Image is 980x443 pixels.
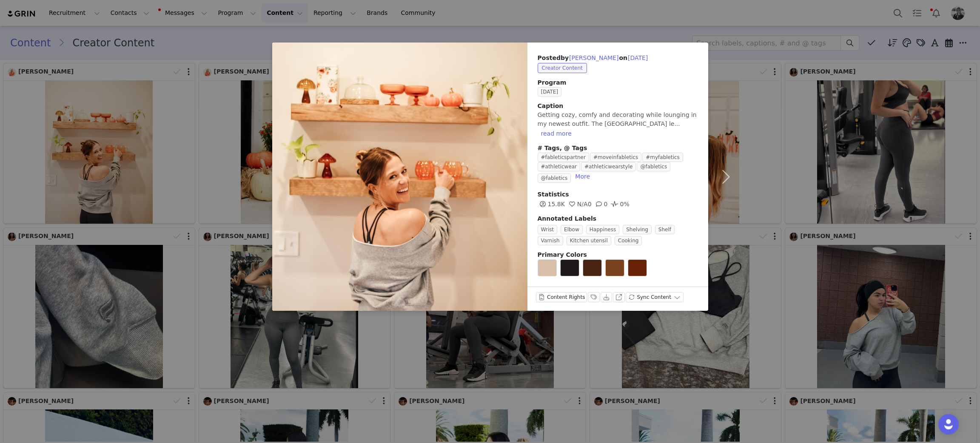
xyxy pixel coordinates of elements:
[561,54,619,61] span: by
[538,162,581,171] span: #athleticwear
[536,292,587,302] button: Content Rights
[567,236,611,245] span: Kitchen utensil
[538,111,697,127] span: Getting cozy, comfy and decorating while lounging in my newest outfit. The [GEOGRAPHIC_DATA] le...
[538,215,597,222] span: Annotated Labels
[561,225,583,234] span: Elbow
[642,153,683,162] span: #myfabletics
[538,153,589,162] span: #fableticspartner
[655,225,675,234] span: Shelf
[623,225,652,234] span: Shelving
[567,201,588,207] span: N/A
[572,171,593,182] button: More
[538,63,587,73] span: Creator Content
[538,191,569,198] span: Statistics
[590,153,641,162] span: #moveinfabletics
[615,236,642,245] span: Cooking
[567,201,592,207] span: 0
[538,88,565,95] a: [DATE]
[538,102,564,109] span: Caption
[637,162,670,171] span: @fabletics
[538,78,698,87] span: Program
[538,87,562,97] span: [DATE]
[586,225,619,234] span: Happiness
[626,292,684,302] button: Sync Content
[569,53,619,63] button: [PERSON_NAME]
[610,201,629,207] span: 0%
[594,201,608,207] span: 0
[627,53,648,63] button: [DATE]
[581,162,636,171] span: #athleticwearstyle
[538,225,558,234] span: Wrist
[538,54,649,61] span: Posted on
[938,414,959,434] div: Open Intercom Messenger
[538,128,575,139] button: read more
[538,173,571,183] span: @fabletics
[538,145,587,151] span: # Tags, @ Tags
[538,251,587,258] span: Primary Colors
[538,236,563,245] span: Varnish
[538,201,565,207] span: 15.8K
